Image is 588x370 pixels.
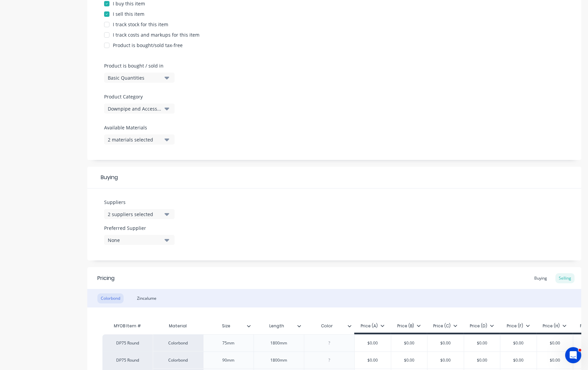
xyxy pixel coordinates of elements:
[543,323,567,329] div: Price (H)
[254,318,300,334] div: Length
[104,209,175,219] button: 2 suppliers selected
[102,319,153,333] div: MYOB Item #
[212,339,245,347] div: 75mm
[104,199,175,206] label: Suppliers
[97,274,115,282] div: Pricing
[555,273,575,283] div: Selling
[108,136,162,143] div: 2 materials selected
[355,335,391,352] div: $0.00
[109,357,146,363] div: DP75 Round
[113,42,183,49] div: Product is bought/sold tax-free
[104,73,175,83] button: Basic Quantities
[104,104,175,114] button: Downpipe and Accessories
[108,105,162,112] div: Downpipe and Accessories
[500,352,537,369] div: $0.00
[507,323,530,329] div: Price (F)
[134,293,160,303] div: Zincalume
[470,323,494,329] div: Price (D)
[464,352,500,369] div: $0.00
[203,318,250,334] div: Size
[108,237,162,244] div: None
[304,318,350,334] div: Color
[104,134,175,145] button: 2 materials selected
[537,352,573,369] div: $0.00
[355,352,391,369] div: $0.00
[361,323,385,329] div: Price (A)
[203,319,254,333] div: Size
[97,293,124,303] div: Colorbond
[108,74,162,81] div: Basic Quantities
[113,10,144,17] div: I sell this item
[537,335,573,352] div: $0.00
[262,356,296,365] div: 1800mm
[391,335,427,352] div: $0.00
[113,21,168,28] div: I track stock for this item
[212,356,245,365] div: 90mm
[113,31,199,38] div: I track costs and markups for this item
[427,352,464,369] div: $0.00
[427,335,464,352] div: $0.00
[531,273,550,283] div: Buying
[87,167,581,189] div: Buying
[104,62,171,69] label: Product is bought / sold in
[304,319,354,333] div: Color
[565,347,581,363] iframe: Intercom live chat
[153,334,203,352] div: Colorbond
[391,352,427,369] div: $0.00
[500,335,537,352] div: $0.00
[433,323,457,329] div: Price (C)
[254,319,304,333] div: Length
[104,124,175,131] label: Available Materials
[108,211,162,218] div: 2 suppliers selected
[262,339,296,347] div: 1800mm
[397,323,421,329] div: Price (B)
[104,93,171,100] label: Product Category
[104,224,175,232] label: Preferred Supplier
[153,319,203,333] div: Material
[109,340,146,346] div: DP75 Round
[153,352,203,369] div: Colorbond
[464,335,500,352] div: $0.00
[104,235,175,245] button: None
